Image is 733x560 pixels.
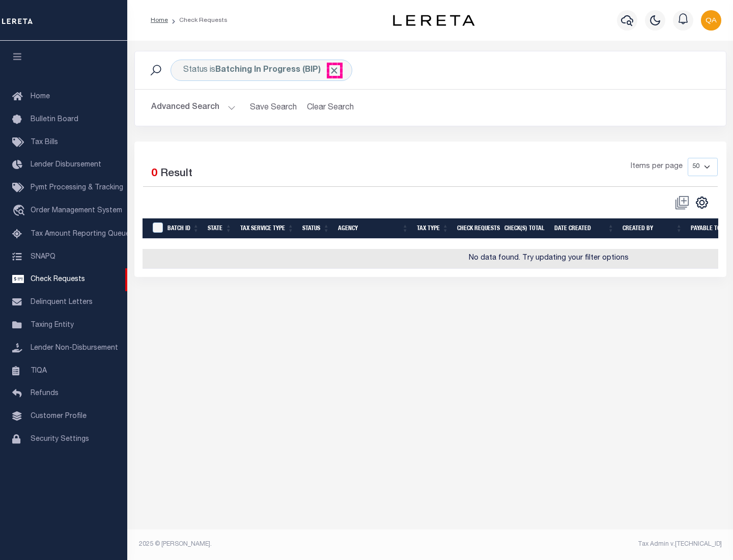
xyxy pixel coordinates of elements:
[236,218,298,239] th: Tax Service Type: activate to sort column ascending
[303,98,358,118] button: Clear Search
[31,161,101,169] span: Lender Disbursement
[438,540,722,549] div: Tax Admin v.[TECHNICAL_ID]
[413,218,453,239] th: Tax Type: activate to sort column ascending
[160,166,192,182] label: Result
[151,169,157,179] span: 0
[204,218,236,239] th: State: activate to sort column ascending
[329,65,340,76] span: Click to Remove
[31,299,93,306] span: Delinquent Letters
[171,60,352,81] div: Status is
[31,436,89,443] span: Security Settings
[31,345,118,352] span: Lender Non-Disbursement
[244,98,303,118] button: Save Search
[151,17,168,23] a: Home
[298,218,334,239] th: Status: activate to sort column ascending
[453,218,500,239] th: Check Requests
[631,161,683,173] span: Items per page
[31,367,47,374] span: TIQA
[31,139,58,146] span: Tax Bills
[31,116,78,123] span: Bulletin Board
[168,16,228,25] li: Check Requests
[151,98,236,118] button: Advanced Search
[31,390,59,397] span: Refunds
[550,218,618,239] th: Date Created: activate to sort column ascending
[31,413,87,420] span: Customer Profile
[31,322,74,329] span: Taxing Entity
[334,218,413,239] th: Agency: activate to sort column ascending
[31,207,122,214] span: Order Management System
[31,93,50,100] span: Home
[31,253,55,260] span: SNAPQ
[500,218,550,239] th: Check(s) Total
[12,205,29,218] i: travel_explore
[31,276,85,283] span: Check Requests
[215,66,340,74] b: Batching In Progress (BIP)
[131,540,431,549] div: 2025 © [PERSON_NAME].
[163,218,204,239] th: Batch Id: activate to sort column ascending
[701,10,721,31] img: svg+xml;base64,PHN2ZyB4bWxucz0iaHR0cDovL3d3dy53My5vcmcvMjAwMC9zdmciIHBvaW50ZXItZXZlbnRzPSJub25lIi...
[618,218,687,239] th: Created By: activate to sort column ascending
[31,231,130,238] span: Tax Amount Reporting Queue
[393,15,474,26] img: logo-dark.svg
[31,184,123,191] span: Pymt Processing & Tracking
